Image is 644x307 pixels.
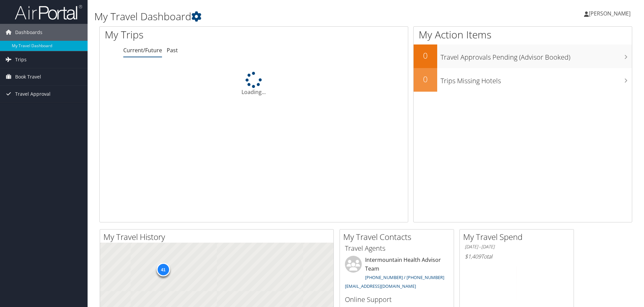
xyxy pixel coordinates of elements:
a: Current/Future [123,47,162,54]
a: 0Trips Missing Hotels [414,68,632,92]
h2: My Travel History [103,231,333,243]
span: Dashboards [15,24,42,41]
a: [PHONE_NUMBER] / [PHONE_NUMBER] [365,274,444,280]
h1: My Action Items [414,28,632,42]
h2: 0 [414,73,437,85]
h1: My Trips [105,28,275,42]
h2: 0 [414,50,437,61]
h2: My Travel Spend [463,231,574,243]
a: 0Travel Approvals Pending (Advisor Booked) [414,44,632,68]
h3: Trips Missing Hotels [441,73,632,86]
h6: [DATE] - [DATE] [465,244,569,250]
span: $1,409 [465,253,481,260]
span: Trips [15,51,27,68]
a: [EMAIL_ADDRESS][DOMAIN_NAME] [345,283,416,289]
h1: My Travel Dashboard [94,9,456,24]
li: Intermountain Health Advisor Team [342,256,452,292]
span: Travel Approval [15,86,51,102]
h3: Travel Approvals Pending (Advisor Booked) [441,49,632,62]
a: Past [167,47,178,54]
a: [PERSON_NAME] [584,3,637,24]
div: 41 [156,263,170,276]
h3: Online Support [345,295,449,304]
div: Loading... [100,72,408,96]
h6: Total [465,253,569,260]
span: [PERSON_NAME] [589,10,631,17]
img: airportal-logo.png [15,4,82,20]
h3: Travel Agents [345,244,449,253]
h2: My Travel Contacts [343,231,454,243]
span: Book Travel [15,68,41,85]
